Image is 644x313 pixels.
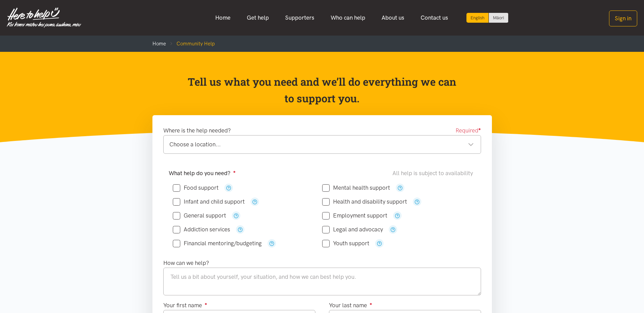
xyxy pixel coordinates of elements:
[456,126,481,135] span: Required
[173,213,226,218] label: General support
[205,301,207,306] sup: ●
[173,185,219,191] label: Food support
[173,227,230,232] label: Addiction services
[489,13,508,23] a: Switch to Te Reo Māori
[207,11,239,25] a: Home
[173,199,245,205] label: Infant and child support
[373,11,412,25] a: About us
[478,126,481,131] sup: ●
[152,41,166,47] a: Home
[322,185,390,191] label: Mental health support
[239,11,277,25] a: Get help
[370,301,372,306] sup: ●
[322,213,387,218] label: Employment support
[329,301,372,310] label: Your last name
[163,126,231,135] label: Where is the help needed?
[7,7,81,28] img: Home
[163,301,207,310] label: Your first name
[169,169,236,178] label: What help do you need?
[169,140,474,149] div: Choose a location...
[166,40,215,48] li: Community Help
[609,11,637,26] button: Sign in
[466,13,489,23] div: Current language
[163,258,209,268] label: How can we help?
[233,169,236,174] sup: ●
[466,13,509,23] div: Language toggle
[277,11,323,25] a: Supporters
[322,199,407,205] label: Health and disability support
[173,241,262,246] label: Financial mentoring/budgeting
[322,241,369,246] label: Youth support
[392,169,476,178] div: All help is subject to availability
[412,11,456,25] a: Contact us
[187,74,457,107] p: Tell us what you need and we’ll do everything we can to support you.
[322,227,383,232] label: Legal and advocacy
[323,11,373,25] a: Who can help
